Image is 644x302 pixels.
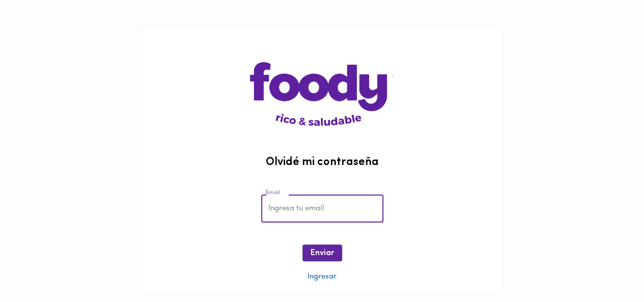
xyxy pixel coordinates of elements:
input: Ingresa tu email [261,195,383,223]
span: Enviar [311,249,334,258]
h2: Olvidé mi contraseña [142,156,502,169]
a: Ingresar [307,273,337,281]
iframe: Messagebird Livechat Widget [585,243,634,292]
img: logo-main-page.png [250,26,394,126]
button: Enviar [302,244,342,261]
